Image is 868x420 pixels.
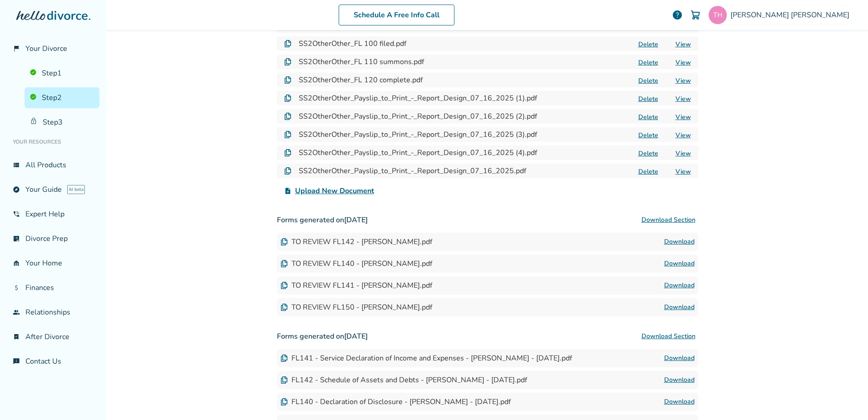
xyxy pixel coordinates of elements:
img: Document [284,131,291,138]
img: Document [281,398,288,405]
span: group [13,309,20,316]
h4: SS2OtherOther_Payslip_to_Print_-_Report_Design_07_16_2025.pdf [299,165,526,176]
span: AI beta [67,185,85,194]
span: explore [13,186,20,193]
img: Document [281,355,288,362]
img: Document [284,40,291,47]
a: Download [664,396,695,407]
a: view_listAll Products [7,155,99,175]
span: view_list [13,161,20,169]
a: flag_2Your Divorce [7,38,99,59]
span: garage_home [13,260,20,267]
button: Delete [636,94,661,104]
div: FL141 - Service Declaration of Income and Expenses - [PERSON_NAME] - [DATE].pdf [281,353,572,363]
a: help [672,10,683,20]
h4: SS2OtherOther_FL 120 complete.pdf [299,75,423,85]
a: Download [664,353,695,364]
a: Step2 [25,87,99,108]
a: bookmark_checkAfter Divorce [7,326,99,347]
h3: Forms generated on [DATE] [277,327,698,345]
img: Document [281,376,288,384]
a: Download [664,375,695,385]
a: View [676,113,691,121]
button: Delete [636,112,661,122]
div: TO REVIEW FL141 - [PERSON_NAME].pdf [281,280,432,290]
h4: SS2OtherOther_Payslip_to_Print_-_Report_Design_07_16_2025 (2).pdf [299,111,537,122]
img: Document [284,76,291,84]
img: Document [281,282,288,289]
img: Document [284,113,291,120]
iframe: Chat Widget [823,376,868,420]
a: View [676,95,691,103]
div: TO REVIEW FL142 - [PERSON_NAME].pdf [281,237,432,247]
button: Delete [636,76,661,85]
img: Document [284,149,291,156]
a: list_alt_checkDivorce Prep [7,228,99,249]
a: Step1 [25,63,99,84]
a: exploreYour GuideAI beta [7,179,99,200]
h4: SS2OtherOther_Payslip_to_Print_-_Report_Design_07_16_2025 (1).pdf [299,93,537,104]
a: Download [664,258,695,269]
li: Your Resources [7,133,99,151]
h4: SS2OtherOther_FL 100 filed.pdf [299,38,406,49]
a: View [676,167,691,176]
button: Delete [636,58,661,67]
span: phone_in_talk [13,210,20,218]
div: TO REVIEW FL150 - [PERSON_NAME].pdf [281,302,432,312]
button: Delete [636,130,661,140]
span: upload_file [284,187,291,195]
img: Cart [690,10,701,20]
span: [PERSON_NAME] [PERSON_NAME] [730,10,853,20]
span: Your Divorce [25,44,67,54]
button: Delete [636,167,661,176]
a: chat_infoContact Us [7,351,99,372]
img: Document [284,167,291,175]
button: Delete [636,40,661,49]
a: phone_in_talkExpert Help [7,204,99,225]
img: Document [284,58,291,65]
img: resarollins45@gmail.com [709,6,727,24]
h4: SS2OtherOther_Payslip_to_Print_-_Report_Design_07_16_2025 (4).pdf [299,147,537,158]
a: View [676,131,691,140]
a: attach_moneyFinances [7,277,99,298]
span: bookmark_check [13,333,20,340]
h4: SS2OtherOther_Payslip_to_Print_-_Report_Design_07_16_2025 (3).pdf [299,129,537,140]
span: chat_info [13,358,20,365]
a: Download [664,302,695,313]
img: Document [281,260,288,267]
div: FL142 - Schedule of Assets and Debts - [PERSON_NAME] - [DATE].pdf [281,375,527,385]
a: Download [664,236,695,247]
a: View [676,76,691,85]
a: groupRelationships [7,302,99,323]
a: garage_homeYour Home [7,253,99,274]
img: Document [281,238,288,245]
img: Document [284,95,291,102]
a: View [676,149,691,158]
a: Schedule A Free Info Call [339,5,454,25]
a: View [676,40,691,49]
h3: Forms generated on [DATE] [277,211,698,229]
img: Document [281,304,288,311]
div: FL140 - Declaration of Disclosure - [PERSON_NAME] - [DATE].pdf [281,397,511,407]
span: flag_2 [13,45,20,52]
h4: SS2OtherOther_FL 110 summons.pdf [299,56,424,67]
span: list_alt_check [13,235,20,242]
a: View [676,58,691,67]
span: attach_money [13,284,20,291]
span: Upload New Document [295,185,374,196]
a: Download [664,280,695,291]
button: Delete [636,149,661,158]
button: Download Section [639,327,698,345]
a: Step3 [25,112,99,133]
button: Download Section [639,211,698,229]
div: TO REVIEW FL140 - [PERSON_NAME].pdf [281,259,432,269]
